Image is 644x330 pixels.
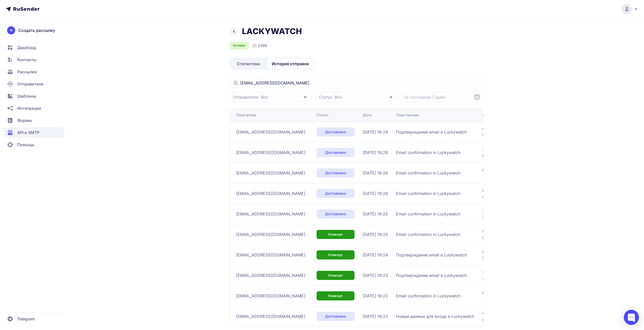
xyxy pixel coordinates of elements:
span: OK 1759595143 2adb3069b0e04-58b0111140fsi2163662e87.46 - gsmtp [482,228,609,240]
a: История отправок [267,59,314,69]
span: [EMAIL_ADDRESS][DOMAIN_NAME] [236,231,305,237]
span: [DATE] 19:26 [363,190,388,196]
span: Подтверждение email в Luckywatch [396,272,467,278]
span: Telegram [17,316,35,322]
span: [EMAIL_ADDRESS][DOMAIN_NAME] [236,190,305,196]
span: Отправители [17,81,44,87]
span: Помощь [17,142,34,148]
span: Доставлено [325,129,346,135]
span: Дашборд [17,45,36,51]
span: 250 2.0.0 OK 1759595012 d75a77b69052e-4e55e56aeeesi38483001cf.1324 - gsmtp [482,269,609,281]
span: Новые данные для входа в Luckywatch [396,313,474,319]
input: Поиск [230,78,483,88]
span: Email confirmation in Luckywatch [396,231,460,237]
span: Рассылки [17,69,37,75]
h1: LACKYWATCH [242,26,302,36]
span: Кликнул [328,293,343,298]
span: Кликнул [328,273,343,278]
span: OK 1759595065 2adb3069b0e04-58b01184a97si2124978e87.265 - gsmtp [482,249,609,261]
div: Ответ SMTP [482,113,504,118]
span: [EMAIL_ADDRESS][DOMAIN_NAME] [236,313,305,319]
span: [EMAIL_ADDRESS][DOMAIN_NAME] [236,293,305,299]
span: Доставлено [325,314,346,319]
span: [DATE] 19:23 [363,293,388,299]
span: [DATE] 19:24 [363,252,388,258]
span: Кликнул [328,252,343,257]
span: Отправители: Все [233,94,268,100]
span: OK 1759594993 38308e7fff4ca-373ba4173d3si18971471fa.162 - gsmtp [482,310,609,322]
span: Доставлено [325,150,346,155]
span: [EMAIL_ADDRESS][DOMAIN_NAME] [236,272,305,278]
span: [EMAIL_ADDRESS][DOMAIN_NAME] [236,211,305,217]
span: [DATE] 19:28 [363,149,388,156]
span: Активен [233,43,245,48]
span: [EMAIL_ADDRESS][DOMAIN_NAME] [236,252,305,258]
span: Кликнул [328,232,343,237]
span: [DATE] 19:29 [363,129,388,135]
span: Доставлено [325,170,346,175]
div: Получатель [236,113,257,118]
div: Тема письма [396,113,419,118]
span: Интеграции [17,105,41,111]
span: OK 1759595345 2adb3069b0e04-58b012ae608si2124905e87.631 - gsmtp [482,126,609,138]
span: Email confirmation in Luckywatch [396,149,460,156]
span: [DATE] 19:23 [363,313,388,319]
span: Доставлено [325,191,346,196]
span: [EMAIL_ADDRESS][DOMAIN_NAME] [236,129,305,135]
span: Email confirmation in Luckywatch [396,170,460,176]
span: OK 1759595000 2adb3069b0e04-58b01110f80si2084734e87.18 - gsmtp [482,290,609,302]
span: Статистика [237,61,260,67]
a: Telegram [4,314,64,324]
span: Шаблоны [17,93,36,99]
span: Статус: Все [319,94,342,100]
span: [EMAIL_ADDRESS][DOMAIN_NAME] [236,170,305,176]
span: 250 2.0.0 OK 1759595333 af79cd13be357-8776f8387efsi311361985a.143 - gsmtp [482,146,609,159]
input: Datepicker input [401,92,483,102]
span: Доставлено [325,211,346,216]
a: Статистика [231,59,266,69]
span: 250 2.0.0 OK 1759595148 d75a77b69052e-4e55e7662f1si42690901cf.1441 - gsmtp [482,208,609,220]
span: [DATE] 19:26 [363,170,388,176]
span: Email confirmation in Luckywatch [396,293,460,299]
span: [DATE] 19:23 [363,272,388,278]
span: Email confirmation in Luckywatch [396,190,460,196]
span: Контакты [17,57,36,63]
span: История отправок [272,61,309,67]
span: API и SMTP [17,129,39,136]
span: Подтверждение email в Luckywatch [396,252,467,258]
span: 2399 [258,43,267,48]
div: ID [253,42,267,49]
span: Email confirmation in Luckywatch [396,211,460,217]
span: [EMAIL_ADDRESS][DOMAIN_NAME] [236,149,305,156]
span: [DATE] 19:25 [363,231,388,237]
div: Дата [363,113,371,118]
div: Статус [317,113,329,118]
span: Подтверждение email в Luckywatch [396,129,467,135]
span: Формы [17,117,32,123]
span: Создать рассылку [18,27,55,33]
span: OK 1759595191 2adb3069b0e04-58b012a825dsi2161283e87.574 - gsmtp [482,167,609,179]
span: [DATE] 19:25 [363,211,388,217]
span: OK 1759595181 38308e7fff4ca-373ba4160dcsi19247561fa.177 - gsmtp [482,187,609,200]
